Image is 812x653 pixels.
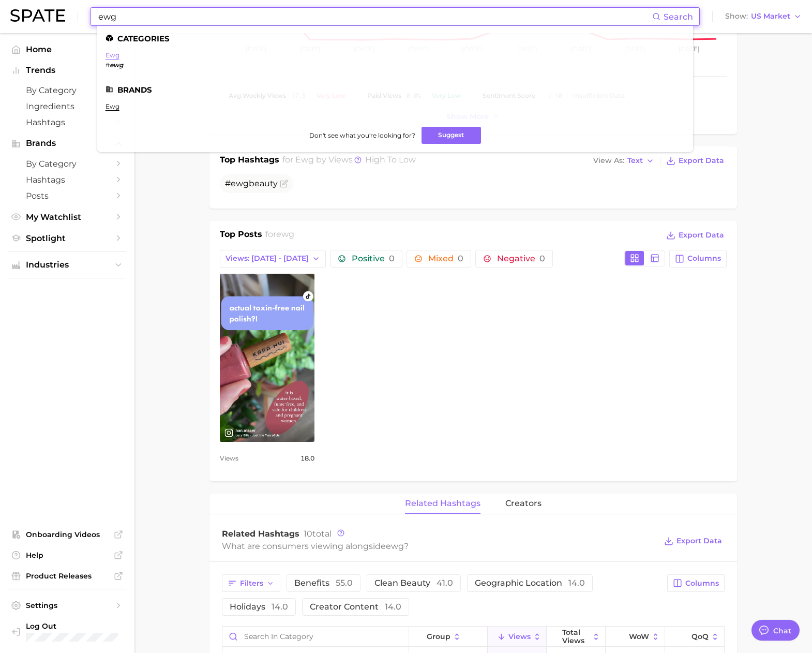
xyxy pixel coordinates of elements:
span: total [304,529,332,539]
span: Columns [685,579,719,588]
span: Don't see what you're looking for? [309,131,415,139]
span: 10 [304,529,312,539]
span: 14.0 [568,578,585,588]
span: QoQ [691,632,709,641]
a: ewg [106,51,119,59]
span: Product Releases [26,571,109,581]
span: # [106,61,110,69]
span: Filters [240,579,263,588]
h2: for by Views [282,154,416,168]
span: Ingredients [26,101,109,111]
span: Positive [352,255,395,263]
button: ShowUS Market [723,10,804,23]
button: Columns [667,574,725,592]
span: benefits [294,579,353,587]
span: Columns [687,254,721,263]
span: Related Hashtags [222,529,299,539]
em: ewg [110,61,123,69]
a: Hashtags [8,114,126,130]
a: by Category [8,156,126,172]
button: WoW [606,627,665,647]
span: Export Data [679,231,724,240]
span: Show [725,13,748,19]
a: by Category [8,82,126,98]
span: Export Data [679,156,724,165]
span: ewg [276,229,294,239]
button: View AsText [591,154,657,168]
span: related hashtags [405,499,480,508]
span: Hashtags [26,175,109,185]
a: Help [8,547,126,563]
span: # beauty [225,179,278,188]
span: Views [220,452,238,465]
span: Trends [26,66,109,75]
span: WoW [629,632,649,641]
span: Industries [26,260,109,270]
button: Columns [669,250,727,268]
span: 0 [389,254,395,263]
span: 14.0 [272,602,288,612]
span: Text [627,158,643,164]
span: US Market [751,13,790,19]
a: ewg [106,102,119,110]
span: Export Data [676,537,722,545]
button: Filters [222,574,280,592]
span: ewg [231,179,249,188]
img: SPATE [10,9,65,22]
span: 55.0 [336,578,353,588]
span: Onboarding Videos [26,530,109,539]
span: clean beauty [374,579,453,587]
button: Views: [DATE] - [DATE] [220,250,326,268]
a: Hashtags [8,172,126,188]
span: 0 [458,254,463,263]
span: Home [26,44,109,54]
a: Spotlight [8,230,126,246]
h2: for [265,228,294,244]
span: Hashtags [26,117,109,127]
h1: Top Hashtags [220,154,279,168]
button: Export Data [664,154,727,168]
span: My Watchlist [26,212,109,222]
span: 14.0 [385,602,401,612]
span: creator content [310,603,401,611]
span: Search [664,12,693,22]
span: Log Out [26,621,118,631]
button: group [409,627,488,647]
span: Negative [497,255,545,263]
input: Search in category [222,627,409,646]
li: Categories [106,34,685,43]
span: Mixed [428,255,463,263]
a: Home [8,41,126,57]
a: My Watchlist [8,209,126,225]
span: holidays [230,603,288,611]
span: Help [26,551,109,560]
span: geographic location [475,579,585,587]
button: Trends [8,63,126,78]
button: Export Data [664,228,727,243]
a: Product Releases [8,568,126,584]
button: QoQ [665,627,724,647]
span: high to low [365,155,416,165]
button: Total Views [547,627,606,647]
div: What are consumers viewing alongside ? [222,539,656,553]
span: by Category [26,159,109,169]
span: Posts [26,191,109,201]
a: Settings [8,598,126,613]
button: Industries [8,257,126,273]
button: Export Data [661,534,725,548]
span: ewg [386,541,404,551]
a: Onboarding Videos [8,527,126,542]
button: Suggest [422,127,481,144]
button: Brands [8,136,126,151]
span: Views [508,632,531,641]
span: Brands [26,139,109,148]
span: by Category [26,85,109,95]
span: ewg [295,155,314,165]
button: Views [488,627,547,647]
span: View As [593,158,624,164]
a: Ingredients [8,98,126,114]
span: Spotlight [26,233,109,243]
span: Total Views [562,628,590,645]
span: group [427,632,450,641]
h1: Top Posts [220,228,262,244]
